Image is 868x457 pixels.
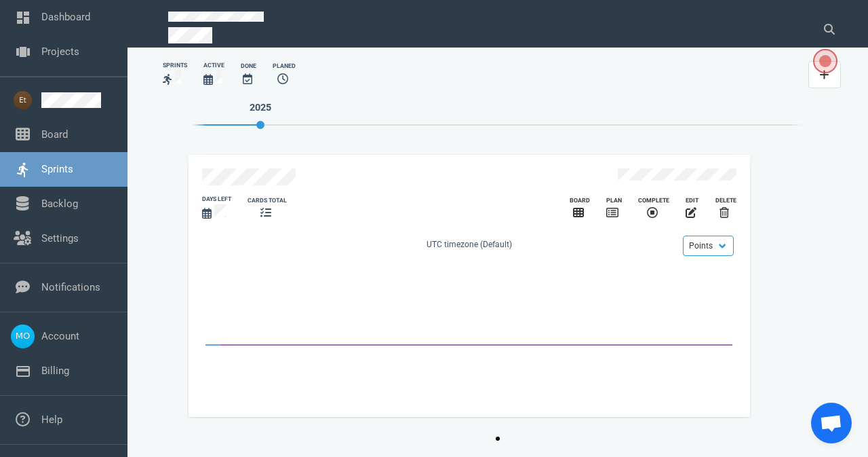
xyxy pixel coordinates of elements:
[41,414,62,426] a: Help
[179,145,816,426] section: carousel-slider
[41,11,90,23] a: Dashboard
[570,196,590,221] a: Board
[202,238,736,253] div: UTC timezone (Default)
[273,62,296,71] div: Planed
[41,232,79,244] a: Settings
[638,196,669,205] div: Complete
[241,62,256,71] div: Done
[248,196,287,205] div: cards total
[250,102,271,113] span: 2025
[41,198,78,210] a: Backlog
[41,163,73,175] a: Sprints
[163,61,187,70] div: Sprints
[41,330,79,342] a: Account
[41,45,79,58] a: Projects
[811,403,852,443] div: Chat öffnen
[686,196,699,205] div: edit
[179,145,816,426] div: slide 1 of 1
[570,196,590,205] div: Board
[715,196,736,205] div: Delete
[813,49,837,73] button: Open the dialog
[203,61,224,70] div: Active
[492,429,504,447] button: slide 1 bullet
[202,195,231,204] div: days left
[41,128,68,141] a: Board
[606,196,622,205] div: Plan
[41,281,100,293] a: Notifications
[41,365,69,377] a: Billing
